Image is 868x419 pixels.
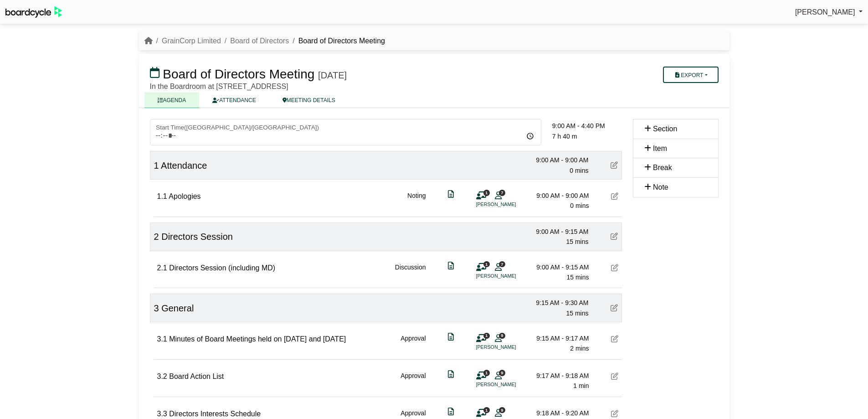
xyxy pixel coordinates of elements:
span: Attendance [161,160,207,171]
span: 7 [499,190,505,196]
span: In the Boardroom at [STREET_ADDRESS] [150,83,288,90]
span: Item [653,145,667,152]
span: 15 mins [566,310,588,317]
span: 1 [483,190,490,196]
span: 7 [499,261,505,267]
span: 9 [499,407,505,413]
li: [PERSON_NAME] [476,381,544,388]
span: 1 [483,333,490,339]
div: Approval [401,371,426,391]
span: 2 mins [570,345,589,352]
nav: breadcrumb [144,35,385,47]
span: Board Action List [169,372,224,380]
span: Minutes of Board Meetings held on [DATE] and [DATE] [169,335,346,343]
span: 9 [499,333,505,339]
span: Directors Session (including MD) [169,264,275,272]
div: Noting [407,191,426,211]
a: [PERSON_NAME] [795,6,863,18]
span: 2 [154,232,159,242]
div: 9:00 AM - 4:40 PM [552,121,622,131]
span: 2.1 [157,264,167,272]
div: 9:15 AM - 9:17 AM [525,333,589,343]
a: AGENDA [144,92,200,108]
div: 9:17 AM - 9:18 AM [525,371,589,381]
li: Board of Directors Meeting [289,35,385,47]
span: 1 min [573,382,589,389]
span: 9 [499,370,505,376]
span: 3.2 [157,372,167,380]
a: ATTENDANCE [199,92,269,108]
span: 0 mins [570,167,588,174]
span: Board of Directors Meeting [163,67,314,81]
div: 9:15 AM - 9:30 AM [525,298,589,308]
li: [PERSON_NAME] [476,343,544,351]
span: Note [653,183,668,191]
div: 9:18 AM - 9:20 AM [525,408,589,418]
button: Export [663,67,718,83]
a: Board of Directors [230,37,289,45]
img: BoardcycleBlackGreen-aaafeed430059cb809a45853b8cf6d952af9d84e6e89e1f1685b34bfd5cb7d64.svg [5,6,62,18]
div: Discussion [395,262,426,283]
span: 0 mins [570,202,589,209]
div: Approval [401,333,426,354]
span: 3.1 [157,335,167,343]
div: 9:00 AM - 9:15 AM [525,262,589,272]
li: [PERSON_NAME] [476,201,544,208]
div: 9:00 AM - 9:00 AM [525,155,589,165]
span: 15 mins [566,238,588,245]
span: 1 [483,370,490,376]
span: 15 mins [566,274,589,281]
span: 1.1 [157,192,167,200]
span: 1 [483,407,490,413]
div: 9:00 AM - 9:00 AM [525,191,589,201]
span: [PERSON_NAME] [795,8,855,16]
span: Section [653,125,677,133]
div: 9:00 AM - 9:15 AM [525,227,589,237]
a: GrainCorp Limited [162,37,221,45]
span: 3 [154,303,159,313]
span: 1 [483,261,490,267]
div: [DATE] [318,70,347,81]
span: Break [653,164,672,171]
a: MEETING DETAILS [269,92,349,108]
span: 7 h 40 m [552,133,577,140]
span: Directors Session [161,232,233,242]
span: Apologies [169,192,200,200]
span: 1 [154,160,159,171]
span: General [161,303,194,313]
span: 3.3 [157,410,167,418]
span: Directors Interests Schedule [169,410,261,418]
li: [PERSON_NAME] [476,272,544,280]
